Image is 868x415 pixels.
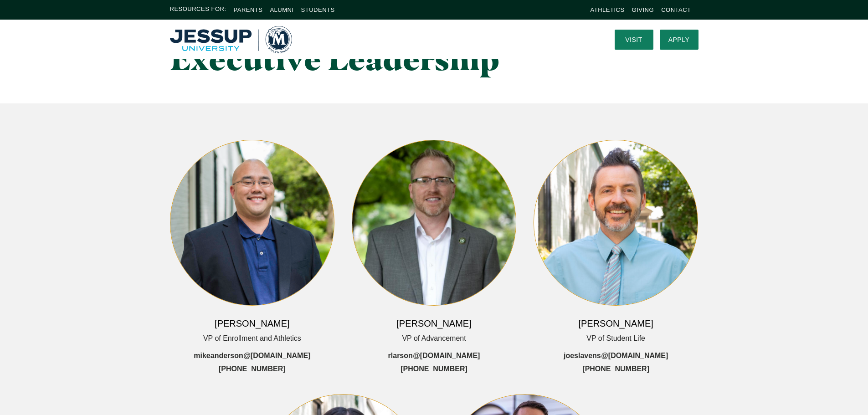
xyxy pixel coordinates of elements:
a: [PHONE_NUMBER] [401,363,467,376]
a: Contact [661,6,691,13]
h6: [PERSON_NAME] [215,317,289,330]
a: Athletics [591,6,625,13]
a: Home [170,26,292,53]
a: Giving [632,6,654,13]
a: Parents [234,6,263,13]
img: Multnomah University Logo [170,26,292,53]
a: joeslavens @[DOMAIN_NAME] [564,349,668,363]
a: Visit [615,30,653,50]
span: mikeanderson [194,349,243,363]
a: [PHONE_NUMBER] [582,363,649,376]
h1: Executive Leadership [170,41,517,76]
img: JoeSlavensHeadshot [534,140,698,305]
span: rlarson [388,349,413,363]
span: joeslavens [564,349,601,363]
a: rlarson @[DOMAIN_NAME] [388,349,480,363]
span: VP of Enrollment and Athletics [203,332,301,345]
span: @[DOMAIN_NAME] [413,349,480,363]
a: Apply [660,30,699,50]
a: mikeanderson @[DOMAIN_NAME] [194,349,310,363]
img: Staff Headshot Robby Larson [352,140,516,305]
span: @[DOMAIN_NAME] [243,349,310,363]
h6: [PERSON_NAME] [396,317,471,330]
span: @[DOMAIN_NAME] [601,349,668,363]
a: [PHONE_NUMBER] [219,363,286,376]
span: Resources For: [170,5,226,15]
h6: [PERSON_NAME] [578,317,653,330]
a: Alumni [270,6,293,13]
img: MikeAndersonHeadshot [170,140,334,305]
span: VP of Student Life [586,332,645,345]
a: Students [301,6,335,13]
span: VP of Advancement [402,332,466,345]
